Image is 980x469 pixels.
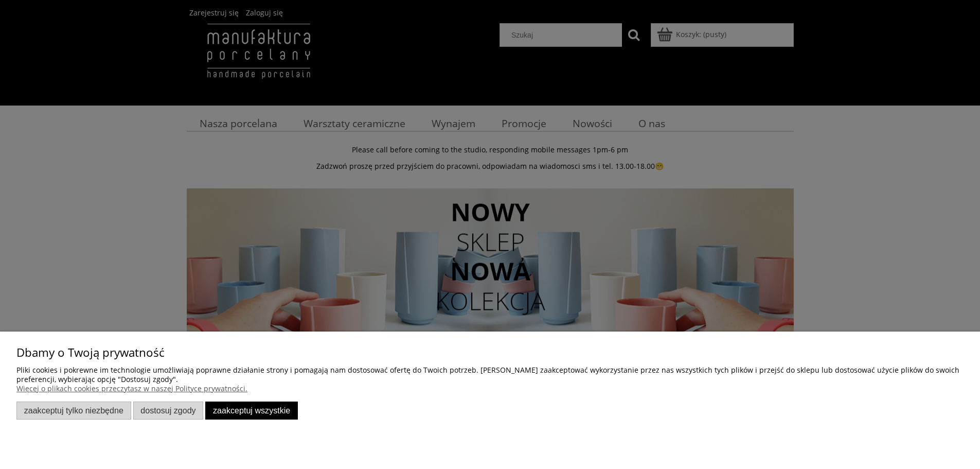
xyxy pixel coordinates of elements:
button: Zaakceptuj tylko niezbędne [16,402,131,420]
button: Dostosuj zgody [133,402,204,420]
p: Pliki cookies i pokrewne im technologie umożliwiają poprawne działanie strony i pomagają nam dost... [16,366,964,384]
button: Zaakceptuj wszystkie [205,402,298,420]
a: Więcej o plikach cookies przeczytasz w naszej Polityce prywatności. [16,384,247,393]
p: Dbamy o Twoją prywatność [16,348,964,357]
